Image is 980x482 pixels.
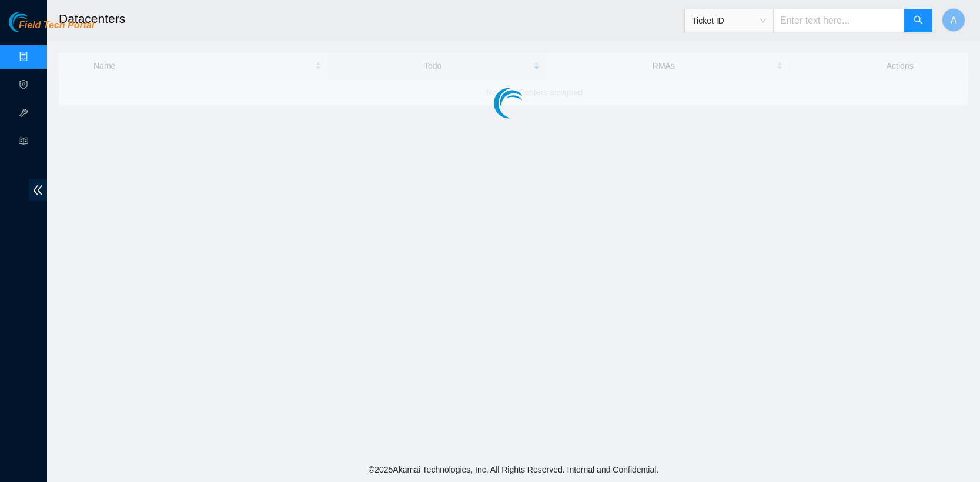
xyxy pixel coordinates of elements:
span: Ticket ID [692,12,766,29]
span: double-left [29,179,47,201]
input: Enter text here... [773,9,905,32]
span: search [914,15,923,26]
button: search [904,9,932,32]
a: Akamai TechnologiesField Tech Portal [9,21,94,36]
footer: © 2025 Akamai Technologies, Inc. All Rights Reserved. Internal and Confidential. [47,457,980,482]
span: read [19,131,28,155]
span: A [951,13,957,28]
button: A [942,8,965,32]
img: Akamai Technologies [9,12,59,32]
span: Field Tech Portal [19,20,94,31]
